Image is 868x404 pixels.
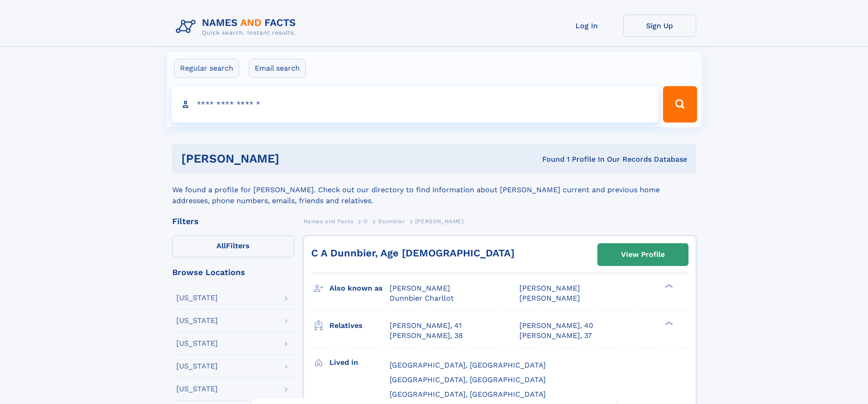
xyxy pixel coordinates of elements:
[390,375,546,384] span: [GEOGRAPHIC_DATA], [GEOGRAPHIC_DATA]
[415,218,464,225] span: [PERSON_NAME]
[519,321,593,331] a: [PERSON_NAME], 40
[621,244,665,265] div: View Profile
[519,331,592,341] a: [PERSON_NAME], 37
[176,385,218,393] div: [US_STATE]
[329,355,390,370] h3: Lived in
[181,153,411,164] h1: [PERSON_NAME]
[663,283,673,289] div: ❯
[623,15,696,37] a: Sign Up
[598,244,688,266] a: View Profile
[390,321,462,331] a: [PERSON_NAME], 41
[176,340,218,347] div: [US_STATE]
[174,59,239,78] label: Regular search
[390,390,546,399] span: [GEOGRAPHIC_DATA], [GEOGRAPHIC_DATA]
[390,331,463,341] a: [PERSON_NAME], 38
[378,215,405,227] a: Dunnbier
[550,15,623,37] a: Log In
[364,218,368,225] span: D
[172,235,294,257] label: Filters
[364,215,368,227] a: D
[171,86,659,123] input: search input
[519,294,580,302] span: [PERSON_NAME]
[663,320,673,326] div: ❯
[329,281,390,296] h3: Also known as
[176,317,218,324] div: [US_STATE]
[329,318,390,333] h3: Relatives
[378,218,405,225] span: Dunnbier
[172,174,696,206] div: We found a profile for [PERSON_NAME]. Check out our directory to find information about [PERSON_N...
[311,247,514,259] a: C A Dunnbier, Age [DEMOGRAPHIC_DATA]
[390,284,450,292] span: [PERSON_NAME]
[176,363,218,370] div: [US_STATE]
[303,215,354,227] a: Names and Facts
[172,268,294,276] div: Browse Locations
[519,284,580,292] span: [PERSON_NAME]
[172,15,303,39] img: Logo Names and Facts
[390,361,546,369] span: [GEOGRAPHIC_DATA], [GEOGRAPHIC_DATA]
[411,154,687,164] div: Found 1 Profile In Our Records Database
[663,86,697,123] button: Search Button
[249,59,306,78] label: Email search
[390,294,454,302] span: Dunnbier Charllot
[216,241,226,250] span: All
[172,217,294,225] div: Filters
[176,294,218,302] div: [US_STATE]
